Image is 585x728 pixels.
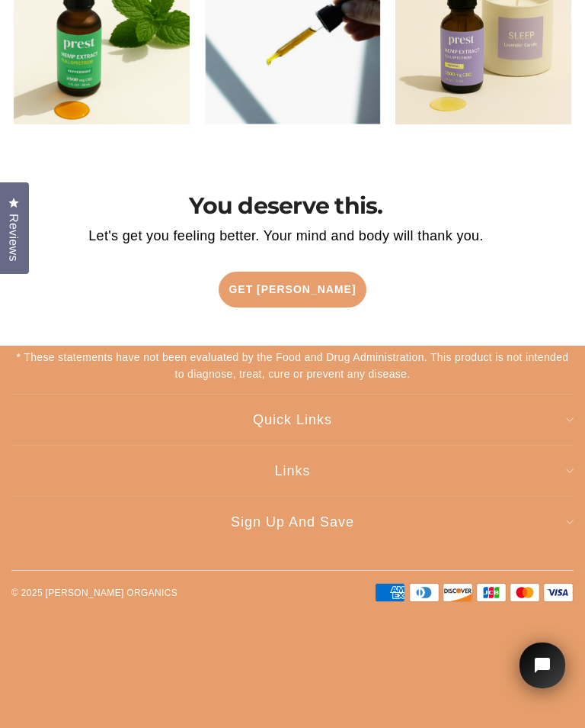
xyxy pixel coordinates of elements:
button: Links [11,461,574,481]
button: Quick Links [11,410,574,430]
p: © 2025 [PERSON_NAME] ORGANICS [11,584,177,602]
iframe: Tidio Chat [500,621,585,728]
a: Get [PERSON_NAME] [219,272,366,308]
button: Sign up and save [11,512,574,532]
p: * These statements have not been evaluated by the Food and Drug Administration. This product is n... [11,349,574,382]
span: Reviews [4,214,24,262]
